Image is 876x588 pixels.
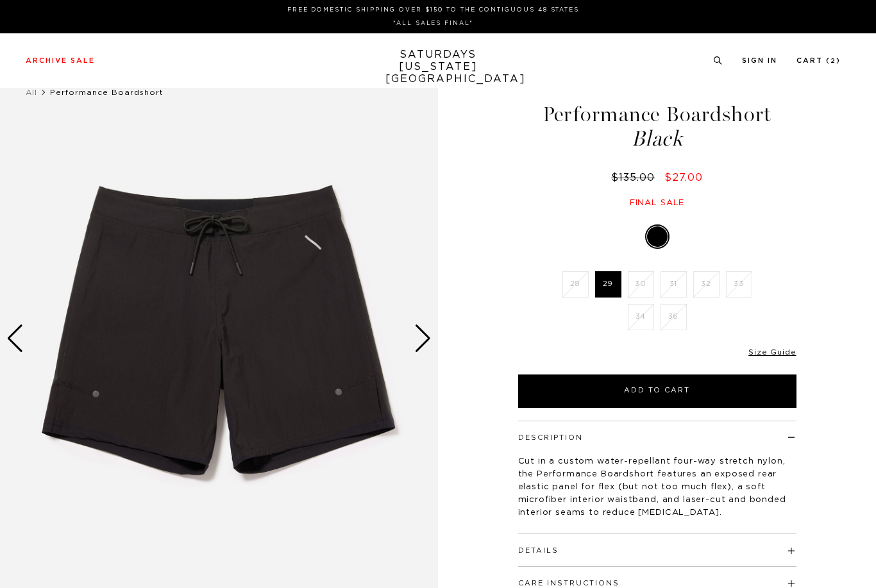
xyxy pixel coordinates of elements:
[647,226,668,247] label: Black
[518,434,583,441] button: Description
[595,271,621,298] label: 29
[518,374,796,408] button: Add to Cart
[26,57,95,64] a: Archive Sale
[664,172,703,183] span: $27.00
[516,128,798,149] span: Black
[748,348,796,356] a: Size Guide
[796,57,841,64] a: Cart (2)
[742,57,777,64] a: Sign In
[611,172,660,183] del: $135.00
[31,19,836,28] p: *ALL SALES FINAL*
[414,324,432,353] div: Next slide
[516,197,798,208] div: Final sale
[31,5,836,15] p: FREE DOMESTIC SHIPPING OVER $150 TO THE CONTIGUOUS 48 STATES
[385,49,491,85] a: SATURDAYS[US_STATE][GEOGRAPHIC_DATA]
[518,455,796,519] p: Cut in a custom water-repellant four-way stretch nylon, the Performance Boardshort features an ex...
[6,324,24,353] div: Previous slide
[830,58,836,64] small: 2
[26,88,37,96] a: All
[518,547,559,554] button: Details
[518,580,619,587] button: Care Instructions
[516,104,798,149] h1: Performance Boardshort
[50,88,164,96] span: Performance Boardshort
